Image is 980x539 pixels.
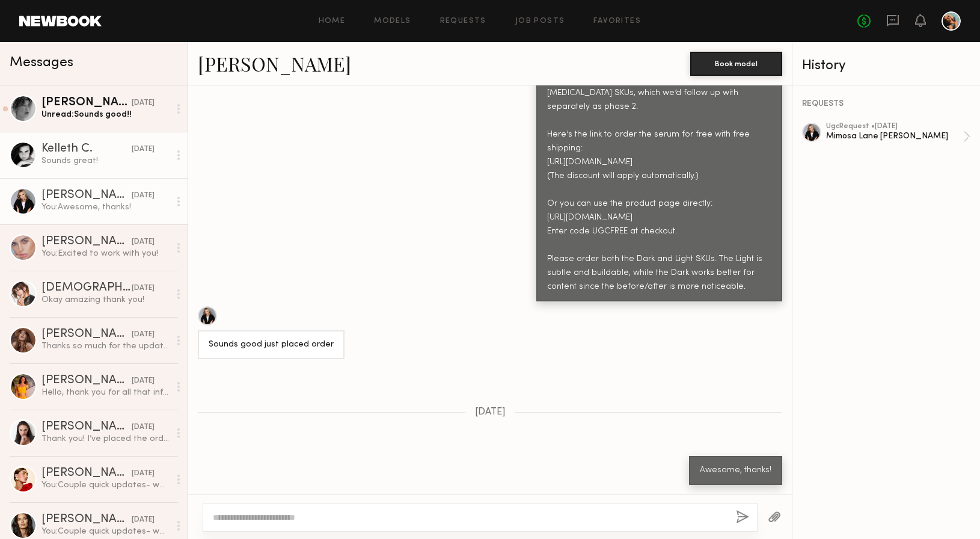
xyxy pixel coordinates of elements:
div: Hello, thank you for all that information! I can’t find the scripts anywhere. Would you mind prov... [41,387,170,398]
div: [DEMOGRAPHIC_DATA][PERSON_NAME] [41,282,132,294]
div: Thanks so much for the update and for sending over the product links. I’m excited to try the seru... [41,340,170,352]
a: [PERSON_NAME] [198,51,351,76]
div: [DATE] [132,468,155,479]
div: [DATE] [132,97,155,109]
div: [PERSON_NAME] [41,375,132,387]
div: [PERSON_NAME] [41,514,132,526]
a: Book model [690,58,782,68]
div: [DATE] [132,329,155,340]
div: [DATE] [132,514,155,526]
span: [DATE] [475,407,506,417]
a: Requests [440,17,486,25]
div: [PERSON_NAME] [41,97,132,109]
div: ugc Request • [DATE] [826,123,963,131]
a: Job Posts [515,17,565,25]
div: You: Couple quick updates- we’d like to start with 1–2 videos based on updated scripts plus 4 or ... [41,479,170,491]
div: [DATE] [132,375,155,387]
div: History [802,59,970,73]
div: Kelleth C. [41,143,132,155]
div: Thank you! I’ve placed the order through your website for both shades and I’m waiting for the del... [41,433,170,445]
div: [PERSON_NAME] [41,236,132,248]
div: You: Awesome, thanks! [41,202,170,213]
span: Messages [10,56,73,70]
div: Sounds good just placed order [209,338,334,352]
div: [PERSON_NAME] [41,328,132,340]
div: [DATE] [132,144,155,155]
div: [DATE] [132,236,155,248]
div: [PERSON_NAME] [41,421,132,433]
button: Book model [690,52,782,76]
div: [PERSON_NAME] [41,189,132,202]
div: Okay amazing thank you! [41,294,170,306]
div: Sounds great! [41,155,170,167]
div: [PERSON_NAME] [41,467,132,479]
div: Mimosa Lane [PERSON_NAME] [826,131,963,142]
div: Awesome, thanks! [700,464,771,478]
div: You: Couple quick updates- we’d like to start with 1–2 videos based on updated scripts plus 4 or ... [41,526,170,537]
div: [DATE] [132,283,155,294]
div: You: Excited to work with you! [41,248,170,259]
div: Unread: Sounds good!! [41,109,170,120]
a: Models [374,17,411,25]
a: ugcRequest •[DATE]Mimosa Lane [PERSON_NAME] [826,123,970,150]
a: Favorites [593,17,641,25]
a: Home [319,17,346,25]
div: REQUESTS [802,100,970,108]
div: [DATE] [132,422,155,433]
div: [DATE] [132,190,155,202]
